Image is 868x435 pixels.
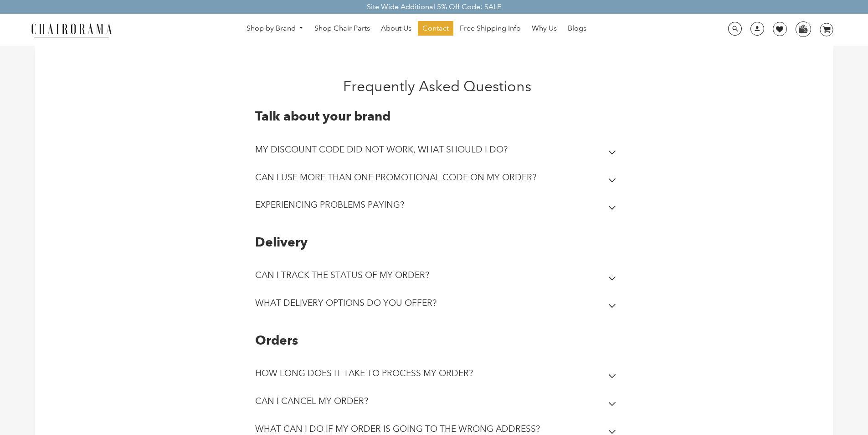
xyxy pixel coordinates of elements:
[422,24,449,33] span: Contact
[255,270,429,280] h2: CAN I TRACK THE STATUS OF MY ORDER?
[255,144,508,155] h2: MY DISCOUNT CODE DID NOT WORK, WHAT SHOULD I DO?
[255,193,620,221] summary: EXPERIENCING PROBLEMS PAYING?
[255,362,620,389] summary: HOW LONG DOES IT TAKE TO PROCESS MY ORDER?
[527,21,561,36] a: Why Us
[156,21,677,38] nav: DesktopNavigation
[255,199,404,210] h2: EXPERIENCING PROBLEMS PAYING?
[418,21,453,36] a: Contact
[26,22,117,38] img: chairorama
[255,424,540,434] h2: WHAT CAN I DO IF MY ORDER IS GOING TO THE WRONG ADDRESS?
[568,24,586,33] span: Blogs
[460,24,521,33] span: Free Shipping Info
[381,24,411,33] span: About Us
[255,138,620,166] summary: MY DISCOUNT CODE DID NOT WORK, WHAT SHOULD I DO?
[255,389,620,417] summary: CAN I CANCEL MY ORDER?
[310,21,375,36] a: Shop Chair Parts
[455,21,525,36] a: Free Shipping Info
[255,298,437,308] h2: WHAT DELIVERY OPTIONS DO YOU OFFER?
[242,21,308,36] a: Shop by Brand
[314,24,370,33] span: Shop Chair Parts
[376,21,416,36] a: About Us
[255,166,620,194] summary: CAN I USE MORE THAN ONE PROMOTIONAL CODE ON MY ORDER?
[532,24,557,33] span: Why Us
[563,21,591,36] a: Blogs
[255,263,620,291] summary: CAN I TRACK THE STATUS OF MY ORDER?
[255,396,368,406] h2: CAN I CANCEL MY ORDER?
[255,235,620,250] h2: Delivery
[255,172,536,183] h2: CAN I USE MORE THAN ONE PROMOTIONAL CODE ON MY ORDER?
[175,78,700,95] h1: Frequently Asked Questions
[796,22,810,36] img: WhatsApp_Image_2024-07-12_at_16.23.01.webp
[255,333,620,348] h2: Orders
[255,368,473,378] h2: HOW LONG DOES IT TAKE TO PROCESS MY ORDER?
[255,109,620,124] h2: Talk about your brand
[255,291,620,319] summary: WHAT DELIVERY OPTIONS DO YOU OFFER?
